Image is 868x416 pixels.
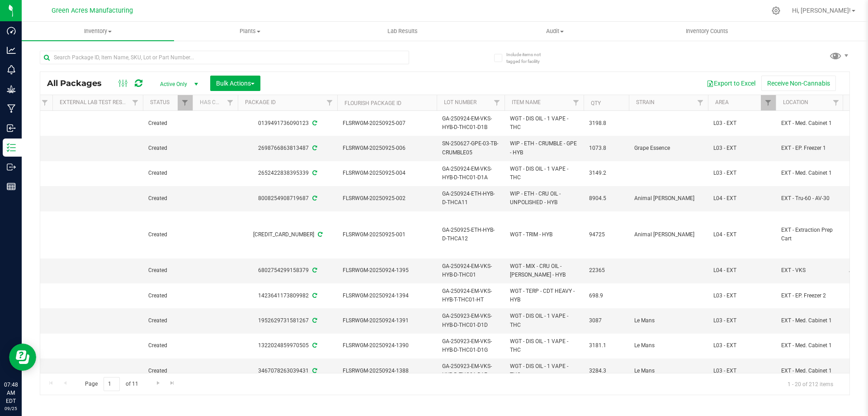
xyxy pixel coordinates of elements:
[223,95,238,110] a: Filter
[479,27,631,35] span: Audit
[311,145,317,151] span: Sync from Compliance System
[781,367,838,375] span: EXT - Med. Cabinet 1
[175,27,326,35] span: Plants
[713,119,770,128] span: L03 - EXT
[713,194,770,203] span: L04 - EXT
[47,78,111,88] span: All Packages
[589,266,623,275] span: 22365
[311,317,317,324] span: Sync from Compliance System
[7,46,16,55] inline-svg: Analytics
[316,231,322,238] span: Sync from Compliance System
[216,80,255,87] span: Bulk Actions
[634,341,703,350] span: Le Mans
[104,377,120,391] input: 1
[4,381,18,405] p: 07:48 AM EDT
[311,195,317,201] span: Sync from Compliance System
[148,119,187,128] span: Created
[693,95,708,110] a: Filter
[128,95,143,110] a: Filter
[506,51,552,65] span: Include items not tagged for facility
[442,337,499,354] span: GA-250923-EM-VKS-HYB-D-THC01-D1G
[634,194,703,203] span: Animal [PERSON_NAME]
[589,230,623,239] span: 94725
[589,194,623,203] span: 8904.5
[4,405,18,412] p: 09/25
[510,337,578,354] span: WGT - DIS OIL - 1 VAPE - THC
[589,144,623,153] span: 1073.8
[510,230,578,239] span: WGT - TRIM - HYB
[343,316,431,325] span: FLSRWGM-20250924-1391
[7,26,16,35] inline-svg: Dashboard
[77,377,146,391] span: Page of 11
[311,170,317,176] span: Sync from Compliance System
[236,169,339,177] div: 2652422838395339
[783,99,808,105] a: Location
[9,344,36,371] iframe: Resource center
[781,144,838,153] span: EXT - EP. Freezer 1
[148,194,187,203] span: Created
[510,262,578,279] span: WGT - MIX - CRU OIL - [PERSON_NAME] - HYB
[236,230,339,239] div: [CREDIT_CARD_NUMBER]
[148,144,187,153] span: Created
[236,144,339,153] div: 2698766863813487
[166,377,179,389] a: Go to the last page
[343,169,431,177] span: FLSRWGM-20250925-004
[510,165,578,182] span: WGT - DIS OIL - 1 VAPE - THC
[7,143,16,152] inline-svg: Inventory
[591,100,601,106] a: Qty
[781,169,838,177] span: EXT - Med. Cabinet 1
[442,190,499,207] span: GA-250924-ETH-HYB-D-THCA11
[343,119,431,128] span: FLSRWGM-20250925-007
[148,292,187,300] span: Created
[151,377,165,389] a: Go to the next page
[174,22,326,41] a: Plants
[7,124,16,133] inline-svg: Inbound
[442,362,499,379] span: GA-250923-EM-VKS-HYB-D-THC01-D1F
[770,6,782,15] div: Manage settings
[713,292,770,300] span: L03 - EXT
[479,22,631,41] a: Audit
[343,266,431,275] span: FLSRWGM-20250924-1395
[311,292,317,299] span: Sync from Compliance System
[193,95,238,111] th: Has COA
[60,99,131,105] a: External Lab Test Result
[326,22,479,41] a: Lab Results
[236,367,339,375] div: 3467078263039431
[40,51,409,64] input: Search Package ID, Item Name, SKU, Lot or Part Number...
[7,104,16,113] inline-svg: Manufacturing
[589,367,623,375] span: 3284.3
[589,119,623,128] span: 3198.8
[343,144,431,153] span: FLSRWGM-20250925-006
[444,99,476,105] a: Lot Number
[781,119,838,128] span: EXT - Med. Cabinet 1
[761,76,836,91] button: Receive Non-Cannabis
[343,230,431,239] span: FLSRWGM-20250925-001
[781,226,838,243] span: EXT - Extraction Prep Cart
[7,182,16,191] inline-svg: Reports
[178,95,193,110] a: Filter
[148,316,187,325] span: Created
[236,194,339,203] div: 8008254908719687
[490,95,505,110] a: Filter
[701,76,761,91] button: Export to Excel
[148,341,187,350] span: Created
[7,85,16,94] inline-svg: Grow
[510,287,578,304] span: WGT - TERP - CDT HEAVY - HYB
[636,99,655,105] a: Strain
[510,362,578,379] span: WGT - DIS OIL - 1 VAPE - THC
[713,266,770,275] span: L04 - EXT
[22,27,174,35] span: Inventory
[148,367,187,375] span: Created
[792,7,851,14] span: Hi, [PERSON_NAME]!
[713,169,770,177] span: L03 - EXT
[589,169,623,177] span: 3149.2
[236,341,339,350] div: 1322024859970505
[7,65,16,74] inline-svg: Monitoring
[781,292,838,300] span: EXT - EP. Freezer 2
[343,367,431,375] span: FLSRWGM-20250924-1388
[22,22,174,41] a: Inventory
[761,95,776,110] a: Filter
[634,316,703,325] span: Le Mans
[442,115,499,132] span: GA-250924-EM-VKS-HYB-D-THC01-D1B
[442,139,499,157] span: SN-250627-GPE-03-TB-CRUMBLE05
